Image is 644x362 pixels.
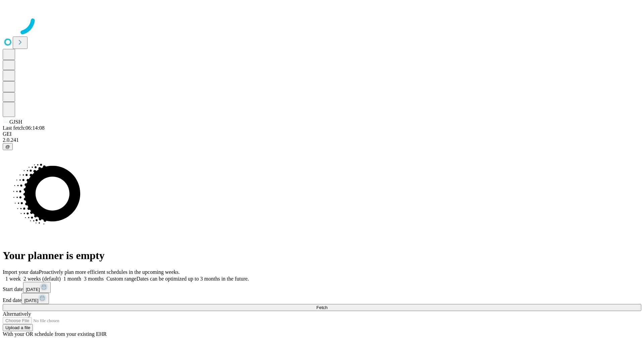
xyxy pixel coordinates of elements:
[3,331,107,337] span: With your OR schedule from your existing EHR
[3,143,13,150] button: @
[84,276,104,282] span: 3 months
[21,293,49,304] button: [DATE]
[3,311,31,317] span: Alternatively
[5,276,21,282] span: 1 week
[39,269,180,275] span: Proactively plan more efficient schedules in the upcoming weeks.
[3,282,641,293] div: Start date
[3,131,641,137] div: GEI
[26,287,40,292] span: [DATE]
[3,249,641,262] h1: Your planner is empty
[316,305,327,310] span: Fetch
[3,125,45,131] span: Last fetch: 06:14:08
[23,282,51,293] button: [DATE]
[23,276,61,282] span: 2 weeks (default)
[3,304,641,311] button: Fetch
[5,144,10,149] span: @
[24,298,38,303] span: [DATE]
[9,119,22,125] span: GJSH
[3,137,641,143] div: 2.0.241
[3,324,33,331] button: Upload a file
[63,276,81,282] span: 1 month
[106,276,136,282] span: Custom range
[3,293,641,304] div: End date
[3,269,39,275] span: Import your data
[137,276,249,282] span: Dates can be optimized up to 3 months in the future.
